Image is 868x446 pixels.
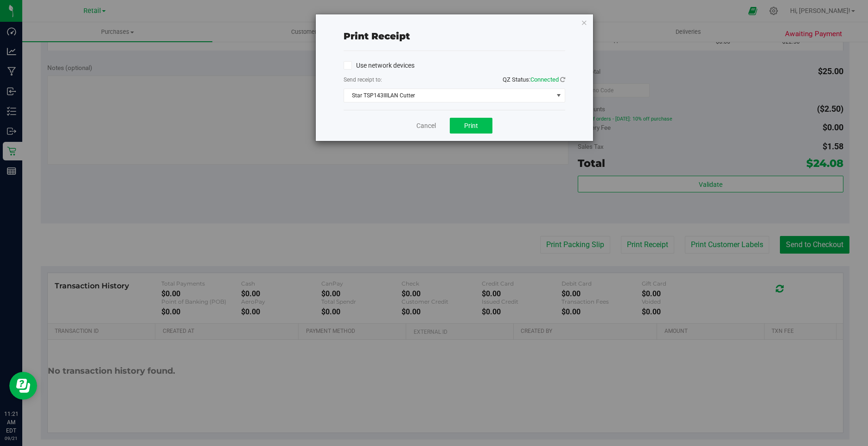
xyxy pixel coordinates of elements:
[344,31,410,42] span: Print receipt
[344,61,415,70] label: Use network devices
[9,372,37,400] iframe: Resource center
[530,76,559,83] span: Connected
[553,89,564,102] span: select
[450,118,492,134] button: Print
[464,122,478,129] span: Print
[416,121,436,131] a: Cancel
[503,76,565,83] span: QZ Status:
[344,89,553,102] span: Star TSP143IIILAN Cutter
[344,76,382,84] label: Send receipt to:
